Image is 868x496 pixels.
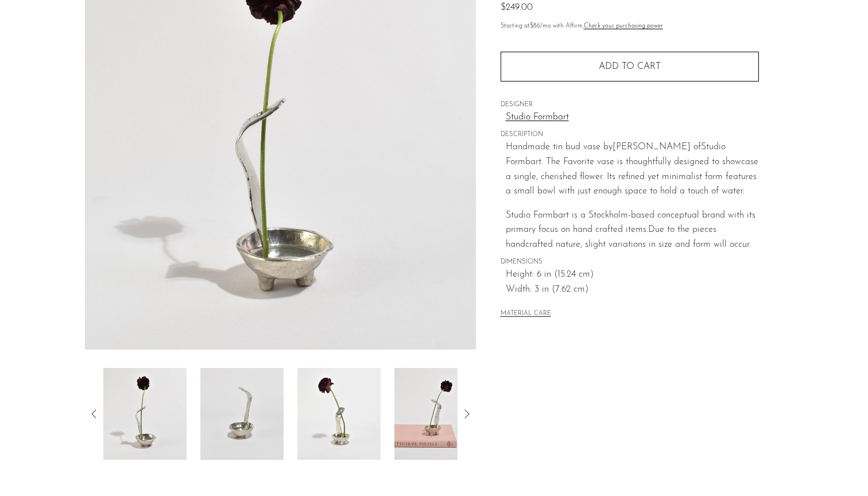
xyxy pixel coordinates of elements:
p: Handmade tin bud vase by Studio Formbart. The Favorite vase is thoughtfully designed to showcase ... [506,140,759,199]
img: Favorite Vase [200,368,284,460]
span: Add to cart [599,62,661,71]
img: Favorite Vase [103,368,187,460]
span: DESCRIPTION [501,130,759,140]
img: Favorite Vase [394,368,478,460]
button: Add to cart [501,52,759,82]
a: Studio Formbart [506,110,759,125]
p: Due to the pieces handcrafted nature, slight variations in size and form will occur. [506,208,759,253]
span: Studio Formbart is a Stockholm-based conceptual brand with its primary focus on hand crafted items. [506,211,755,235]
p: Starting at /mo with Affirm. [501,21,759,32]
span: Height: 6 in (15.24 cm) [506,268,759,282]
span: $249.00 [501,3,533,12]
span: [PERSON_NAME] of [613,142,701,152]
span: Width: 3 in (7.62 cm) [506,282,759,297]
img: Favorite Vase [297,368,381,460]
span: $86 [530,23,540,29]
span: DESIGNER [501,100,759,110]
button: MATERIAL CARE [501,310,551,319]
a: Check your purchasing power - Learn more about Affirm Financing (opens in modal) [584,23,663,29]
span: DIMENSIONS [501,257,759,268]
